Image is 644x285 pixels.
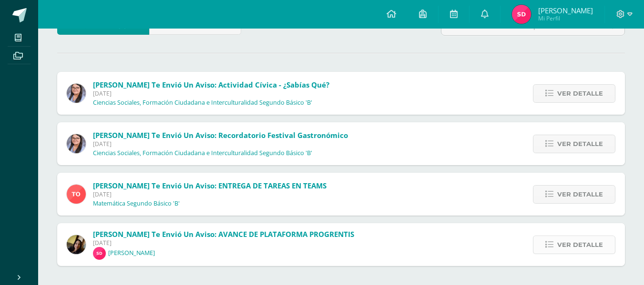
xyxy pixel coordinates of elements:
p: Ciencias Sociales, Formación Ciudadana e Interculturalidad Segundo Básico 'B' [93,99,312,107]
span: [PERSON_NAME] te envió un aviso: Actividad cívica - ¿Sabías qué? [93,80,329,89]
p: Matemática Segundo Básico 'B' [93,200,180,207]
span: [PERSON_NAME] te envió un aviso: ENTREGA DE TAREAS EN TEAMS [93,181,327,190]
span: [PERSON_NAME] te envió un aviso: AVANCE DE PLATAFORMA PROGRENTIS [93,229,354,239]
span: [PERSON_NAME] [538,6,593,15]
p: Ciencias Sociales, Formación Ciudadana e Interculturalidad Segundo Básico 'B' [93,149,312,157]
span: Mi Perfil [538,14,593,22]
p: [PERSON_NAME] [108,249,155,257]
span: [DATE] [93,190,327,198]
span: [DATE] [93,140,348,148]
span: Ver detalle [557,236,603,254]
img: 64543cb63e3110aec5e839c5268daa1d.png [93,247,106,260]
span: Ver detalle [557,186,603,203]
span: [DATE] [93,89,329,98]
img: fb79f5a91a3aae58e4c0de196cfe63c7.png [67,235,86,254]
span: [DATE] [93,239,354,247]
span: [PERSON_NAME] te envió un aviso: Recordatorio Festival Gastronómico [93,130,348,140]
img: 756ce12fb1b4cf9faf9189d656ca7749.png [67,185,86,204]
img: 7d59b56c52217230a910c984fa9e4d28.png [512,5,531,24]
img: 17db063816693a26b2c8d26fdd0faec0.png [67,134,86,153]
img: 17db063816693a26b2c8d26fdd0faec0.png [67,84,86,103]
span: Ver detalle [557,85,603,102]
span: Ver detalle [557,135,603,153]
